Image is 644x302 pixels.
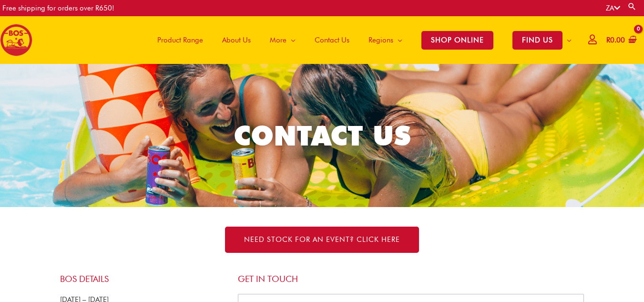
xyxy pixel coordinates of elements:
[238,274,584,284] h4: Get in touch
[270,26,286,54] span: More
[213,16,260,64] a: About Us
[359,16,412,64] a: Regions
[606,36,610,44] span: R
[244,236,400,243] span: NEED STOCK FOR AN EVENT? Click here
[512,31,562,50] span: FIND US
[260,16,305,64] a: More
[315,26,349,54] span: Contact Us
[141,16,581,64] nav: Site Navigation
[606,4,620,12] a: ZA
[421,31,493,50] span: SHOP ONLINE
[604,30,637,51] a: View Shopping Cart, empty
[305,16,359,64] a: Contact Us
[606,36,625,44] bdi: 0.00
[56,118,588,153] h2: CONTACT US
[60,274,228,284] h4: BOS Details
[225,227,419,253] a: NEED STOCK FOR AN EVENT? Click here
[627,2,637,11] a: Search button
[368,26,393,54] span: Regions
[148,16,213,64] a: Product Range
[157,26,203,54] span: Product Range
[412,16,503,64] a: SHOP ONLINE
[222,26,251,54] span: About Us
